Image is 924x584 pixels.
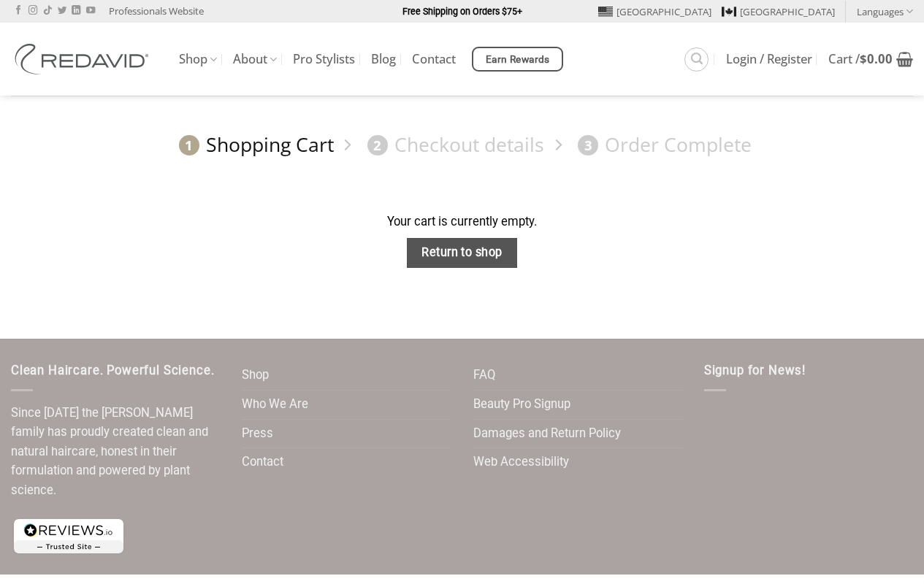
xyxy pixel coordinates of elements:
[86,6,95,16] a: Follow on YouTube
[361,132,545,158] a: 2Checkout details
[179,135,199,155] span: 1
[43,6,52,16] a: Follow on TikTok
[684,47,709,72] a: Search
[11,404,220,501] p: Since [DATE] the [PERSON_NAME] family has proudly created clean and natural haircare, honest in t...
[14,6,23,16] a: Follow on Facebook
[58,6,66,16] a: Follow on Twitter
[598,1,711,23] a: [GEOGRAPHIC_DATA]
[11,121,913,169] nav: Checkout steps
[242,420,273,448] a: Press
[704,364,806,377] span: Signup for News!
[828,53,893,65] span: Cart /
[11,516,126,556] img: reviews-trust-logo-1.png
[828,43,913,75] a: View cart
[412,46,456,72] a: Contact
[367,135,388,155] span: 2
[293,46,355,72] a: Pro Stylists
[473,391,570,419] a: Beauty Pro Signup
[473,420,621,448] a: Damages and Return Policy
[860,50,867,67] span: $
[28,6,37,16] a: Follow on Instagram
[242,391,308,419] a: Who We Are
[486,52,550,68] span: Earn Rewards
[402,6,522,17] strong: Free Shipping on Orders $75+
[72,6,80,16] a: Follow on LinkedIn
[11,212,913,232] div: Your cart is currently empty.
[472,47,563,72] a: Earn Rewards
[242,361,269,390] a: Shop
[857,1,913,22] a: Languages
[172,132,335,158] a: 1Shopping Cart
[242,448,283,477] a: Contact
[726,46,812,72] a: Login / Register
[11,44,157,74] img: REDAVID Salon Products | United States
[473,448,569,477] a: Web Accessibility
[407,238,518,268] a: Return to shop
[233,45,277,74] a: About
[473,361,495,390] a: FAQ
[179,45,217,74] a: Shop
[726,53,812,65] span: Login / Register
[371,46,396,72] a: Blog
[722,1,835,23] a: [GEOGRAPHIC_DATA]
[11,364,214,377] span: Clean Haircare. Powerful Science.
[860,50,893,67] bdi: 0.00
